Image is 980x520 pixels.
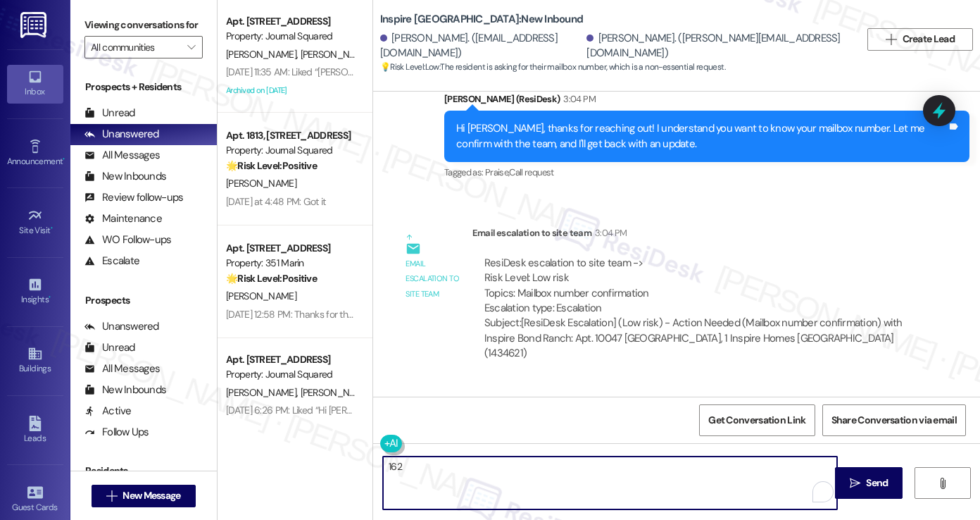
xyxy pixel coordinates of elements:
span: • [51,223,53,233]
a: Insights • [7,273,63,311]
div: Apt. [STREET_ADDRESS] [226,241,356,256]
div: Unread [84,340,135,355]
span: Call request [509,166,553,178]
div: Archived on [DATE] [225,420,358,438]
a: Leads [7,411,63,450]
div: Apt. [STREET_ADDRESS] [226,352,356,367]
div: [DATE] at 4:48 PM: Got it [226,195,326,208]
i:  [937,478,948,489]
div: Apt. [STREET_ADDRESS] [226,14,356,29]
i:  [106,490,117,502]
span: [PERSON_NAME] [226,177,296,190]
div: Escalate [84,254,139,268]
div: Prospects + Residents [70,80,217,94]
div: Tagged as: [444,162,969,182]
div: Active [84,404,132,419]
span: • [63,154,65,164]
div: Apt. 1813, [STREET_ADDRESS] [226,128,356,143]
div: Property: Journal Squared [226,367,356,382]
span: [PERSON_NAME] [226,290,296,302]
span: [PERSON_NAME] [300,386,370,399]
div: Maintenance [84,211,162,226]
div: 3:04 PM [560,92,595,106]
a: Guest Cards [7,481,63,519]
span: [PERSON_NAME] [226,48,301,61]
div: New Inbounds [84,169,166,184]
div: [PERSON_NAME]. ([EMAIL_ADDRESS][DOMAIN_NAME]) [380,31,584,61]
div: Review follow-ups [84,190,183,205]
button: Share Conversation via email [822,404,966,436]
span: [PERSON_NAME] [300,48,375,61]
strong: 🌟 Risk Level: Positive [226,272,317,285]
span: Send [866,476,888,490]
div: Email escalation to site team [406,256,460,302]
div: All Messages [84,361,160,376]
div: [DATE] 6:26 PM: Liked “Hi [PERSON_NAME] and [PERSON_NAME]! Starting [DATE]…” [226,404,563,416]
div: [PERSON_NAME]. ([PERSON_NAME][EMAIL_ADDRESS][DOMAIN_NAME]) [586,31,850,61]
div: Subject: [ResiDesk Escalation] (Low risk) - Action Needed (Mailbox number confirmation) with Insp... [484,316,907,361]
span: : The resident is asking for their mailbox number, which is a non-essential request. [380,60,725,75]
button: Create Lead [867,28,973,51]
span: Get Conversation Link [708,413,805,428]
span: Praise , [485,166,509,178]
input: All communities [91,36,180,58]
img: ResiDesk Logo [20,12,49,38]
strong: 🌟 Risk Level: Positive [226,159,317,172]
div: Unread [84,106,135,120]
div: All Messages [84,148,160,163]
i:  [187,42,195,53]
button: New Message [92,485,196,507]
div: [PERSON_NAME] (ResiDesk) [444,92,969,111]
span: [PERSON_NAME] [226,386,301,399]
div: Unanswered [84,319,159,334]
div: Property: Journal Squared [226,143,356,158]
div: Follow Ups [84,425,149,440]
div: Archived on [DATE] [225,82,358,99]
span: • [49,292,51,302]
div: Residents [70,464,217,478]
a: Inbox [7,65,63,103]
div: Email escalation to site team [472,225,919,245]
strong: 💡 Risk Level: Low [380,61,439,73]
span: Create Lead [903,32,955,47]
div: Property: Journal Squared [226,29,356,44]
button: Get Conversation Link [699,404,815,436]
div: [DATE] 12:58 PM: Thanks for the message. Configure your number's SMS URL to change this message.R... [226,308,945,321]
span: New Message [122,488,180,503]
div: Prospects [70,293,217,308]
span: Share Conversation via email [831,413,957,428]
div: 3:04 PM [591,225,627,240]
div: New Inbounds [84,383,166,397]
div: WO Follow-ups [84,233,171,247]
div: Unanswered [84,127,159,142]
i:  [850,478,860,489]
div: Hi [PERSON_NAME], thanks for reaching out! I understand you want to know your mailbox number. Let... [456,121,947,151]
a: Site Visit • [7,204,63,242]
a: Buildings [7,342,63,380]
div: Property: 351 Marin [226,256,356,271]
b: Inspire [GEOGRAPHIC_DATA]: New Inbound [380,12,583,27]
label: Viewing conversations for [84,14,203,36]
button: Send [835,467,903,499]
textarea: To enrich screen reader interactions, please activate Accessibility in Grammarly extension settings [383,457,837,509]
div: ResiDesk escalation to site team -> Risk Level: Low risk Topics: Mailbox number confirmation Esca... [484,256,907,316]
i:  [886,34,896,45]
